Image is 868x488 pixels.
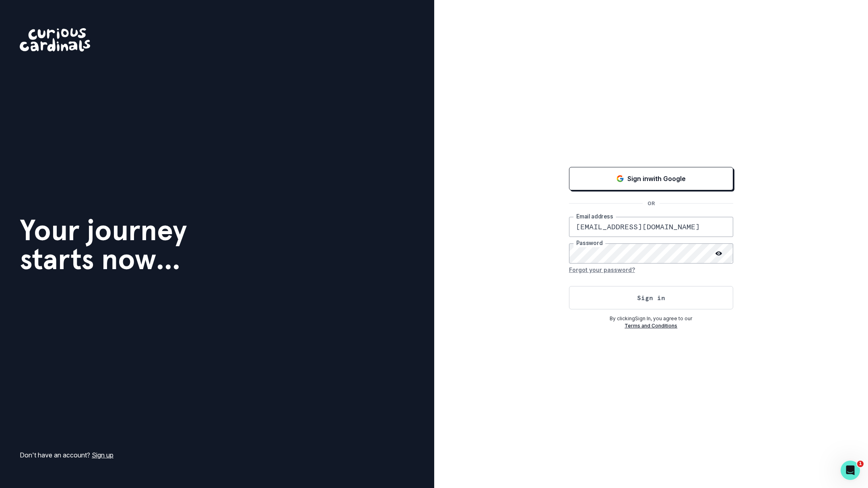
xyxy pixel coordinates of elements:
button: Sign in [569,286,733,309]
button: Forgot your password? [569,264,635,276]
img: Curious Cardinals Logo [20,28,90,51]
a: Terms and Conditions [625,323,677,329]
iframe: Intercom live chat [841,461,860,480]
a: Sign up [92,451,113,459]
p: OR [643,200,660,207]
button: Sign in with Google (GSuite) [569,167,733,190]
p: Sign in with Google [627,174,686,183]
span: 1 [857,461,864,467]
p: Don't have an account? [20,450,113,460]
p: By clicking Sign In , you agree to our [569,315,733,322]
h1: Your journey starts now... [20,216,187,274]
